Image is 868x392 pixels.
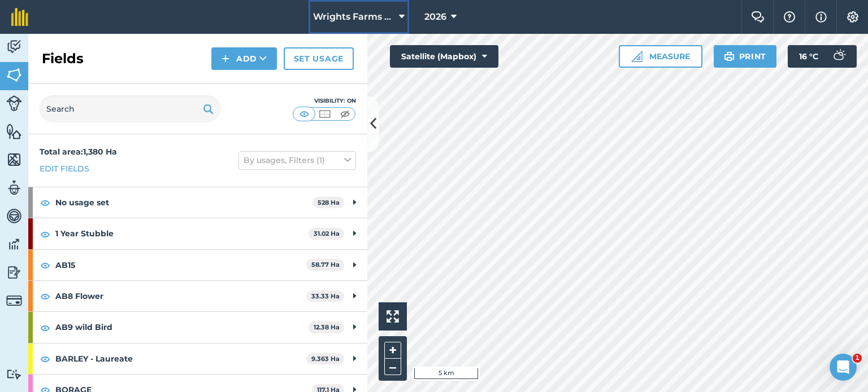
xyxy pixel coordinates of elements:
img: Ruler icon [631,51,643,62]
div: AB1558.77 Ha [28,250,367,280]
strong: AB15 [55,250,306,280]
img: svg+xml;base64,PD94bWwgdmVyc2lvbj0iMS4wIiBlbmNvZGluZz0idXRmLTgiPz4KPCEtLSBHZW5lcmF0b3I6IEFkb2JlIE... [6,95,22,111]
a: Set usage [284,47,354,70]
img: A question mark icon [783,11,796,23]
button: + [384,342,401,359]
strong: AB8 Flower [55,281,306,311]
strong: 9.363 Ha [311,355,340,363]
img: svg+xml;base64,PHN2ZyB4bWxucz0iaHR0cDovL3d3dy53My5vcmcvMjAwMC9zdmciIHdpZHRoPSIxOSIgaGVpZ2h0PSIyNC... [724,50,735,63]
div: No usage set528 Ha [28,187,367,218]
div: AB9 wild Bird12.38 Ha [28,312,367,342]
strong: AB9 wild Bird [55,312,309,342]
button: Measure [619,45,702,68]
strong: 528 Ha [318,199,340,206]
img: svg+xml;base64,PHN2ZyB4bWxucz0iaHR0cDovL3d3dy53My5vcmcvMjAwMC9zdmciIHdpZHRoPSIxOCIgaGVpZ2h0PSIyNC... [40,258,50,272]
img: svg+xml;base64,PD94bWwgdmVyc2lvbj0iMS4wIiBlbmNvZGluZz0idXRmLTgiPz4KPCEtLSBHZW5lcmF0b3I6IEFkb2JlIE... [6,264,22,281]
img: svg+xml;base64,PD94bWwgdmVyc2lvbj0iMS4wIiBlbmNvZGluZz0idXRmLTgiPz4KPCEtLSBHZW5lcmF0b3I6IEFkb2JlIE... [6,236,22,253]
button: By usages, Filters (1) [238,151,356,169]
img: A cog icon [846,11,860,23]
div: BARLEY - Laureate9.363 Ha [28,343,367,374]
span: 2026 [424,10,446,24]
img: svg+xml;base64,PHN2ZyB4bWxucz0iaHR0cDovL3d3dy53My5vcmcvMjAwMC9zdmciIHdpZHRoPSI1NiIgaGVpZ2h0PSI2MC... [6,123,22,140]
img: svg+xml;base64,PD94bWwgdmVyc2lvbj0iMS4wIiBlbmNvZGluZz0idXRmLTgiPz4KPCEtLSBHZW5lcmF0b3I6IEFkb2JlIE... [6,179,22,196]
img: svg+xml;base64,PHN2ZyB4bWxucz0iaHR0cDovL3d3dy53My5vcmcvMjAwMC9zdmciIHdpZHRoPSI1MCIgaGVpZ2h0PSI0MC... [318,108,332,120]
div: Visibility: On [293,96,356,105]
h2: Fields [42,50,84,68]
iframe: Intercom live chat [830,354,857,381]
strong: Total area : 1,380 Ha [40,147,117,157]
input: Search [40,95,220,122]
button: 16 °C [788,45,857,68]
img: svg+xml;base64,PD94bWwgdmVyc2lvbj0iMS4wIiBlbmNvZGluZz0idXRmLTgiPz4KPCEtLSBHZW5lcmF0b3I6IEFkb2JlIE... [827,45,850,68]
div: 1 Year Stubble31.02 Ha [28,218,367,249]
img: svg+xml;base64,PHN2ZyB4bWxucz0iaHR0cDovL3d3dy53My5vcmcvMjAwMC9zdmciIHdpZHRoPSI1NiIgaGVpZ2h0PSI2MC... [6,151,22,168]
strong: 31.02 Ha [314,230,340,237]
span: 16 ° C [799,45,818,68]
img: svg+xml;base64,PHN2ZyB4bWxucz0iaHR0cDovL3d3dy53My5vcmcvMjAwMC9zdmciIHdpZHRoPSIxOCIgaGVpZ2h0PSIyNC... [40,321,50,334]
img: svg+xml;base64,PHN2ZyB4bWxucz0iaHR0cDovL3d3dy53My5vcmcvMjAwMC9zdmciIHdpZHRoPSIxOCIgaGVpZ2h0PSIyNC... [40,289,50,303]
img: Two speech bubbles overlapping with the left bubble in the forefront [751,11,765,23]
img: svg+xml;base64,PHN2ZyB4bWxucz0iaHR0cDovL3d3dy53My5vcmcvMjAwMC9zdmciIHdpZHRoPSIxOCIgaGVpZ2h0PSIyNC... [40,196,50,209]
button: Add [211,47,277,70]
a: Edit fields [40,162,89,175]
img: svg+xml;base64,PHN2ZyB4bWxucz0iaHR0cDovL3d3dy53My5vcmcvMjAwMC9zdmciIHdpZHRoPSI1MCIgaGVpZ2h0PSI0MC... [338,108,352,120]
img: svg+xml;base64,PD94bWwgdmVyc2lvbj0iMS4wIiBlbmNvZGluZz0idXRmLTgiPz4KPCEtLSBHZW5lcmF0b3I6IEFkb2JlIE... [6,293,22,309]
img: Four arrows, one pointing top left, one top right, one bottom right and the last bottom left [387,310,399,323]
strong: 33.33 Ha [311,292,340,300]
img: svg+xml;base64,PHN2ZyB4bWxucz0iaHR0cDovL3d3dy53My5vcmcvMjAwMC9zdmciIHdpZHRoPSIxNyIgaGVpZ2h0PSIxNy... [815,10,827,24]
img: svg+xml;base64,PHN2ZyB4bWxucz0iaHR0cDovL3d3dy53My5vcmcvMjAwMC9zdmciIHdpZHRoPSIxOCIgaGVpZ2h0PSIyNC... [40,227,50,241]
span: 1 [853,354,862,363]
strong: No usage set [55,187,313,218]
img: svg+xml;base64,PD94bWwgdmVyc2lvbj0iMS4wIiBlbmNvZGluZz0idXRmLTgiPz4KPCEtLSBHZW5lcmF0b3I6IEFkb2JlIE... [6,208,22,224]
img: svg+xml;base64,PHN2ZyB4bWxucz0iaHR0cDovL3d3dy53My5vcmcvMjAwMC9zdmciIHdpZHRoPSI1NiIgaGVpZ2h0PSI2MC... [6,67,22,83]
img: svg+xml;base64,PHN2ZyB4bWxucz0iaHR0cDovL3d3dy53My5vcmcvMjAwMC9zdmciIHdpZHRoPSIxOSIgaGVpZ2h0PSIyNC... [203,102,214,116]
img: fieldmargin Logo [11,8,28,26]
strong: 58.77 Ha [311,261,340,268]
img: svg+xml;base64,PD94bWwgdmVyc2lvbj0iMS4wIiBlbmNvZGluZz0idXRmLTgiPz4KPCEtLSBHZW5lcmF0b3I6IEFkb2JlIE... [6,38,22,55]
img: svg+xml;base64,PHN2ZyB4bWxucz0iaHR0cDovL3d3dy53My5vcmcvMjAwMC9zdmciIHdpZHRoPSI1MCIgaGVpZ2h0PSI0MC... [297,108,311,120]
button: Print [714,45,777,68]
span: Wrights Farms Contracting [313,10,394,24]
img: svg+xml;base64,PHN2ZyB4bWxucz0iaHR0cDovL3d3dy53My5vcmcvMjAwMC9zdmciIHdpZHRoPSIxNCIgaGVpZ2h0PSIyNC... [222,52,229,65]
strong: 1 Year Stubble [55,218,309,249]
img: svg+xml;base64,PD94bWwgdmVyc2lvbj0iMS4wIiBlbmNvZGluZz0idXRmLTgiPz4KPCEtLSBHZW5lcmF0b3I6IEFkb2JlIE... [6,369,22,380]
img: svg+xml;base64,PHN2ZyB4bWxucz0iaHR0cDovL3d3dy53My5vcmcvMjAwMC9zdmciIHdpZHRoPSIxOCIgaGVpZ2h0PSIyNC... [40,352,50,365]
div: AB8 Flower33.33 Ha [28,281,367,311]
button: Satellite (Mapbox) [390,45,498,68]
button: – [384,359,401,375]
strong: 12.38 Ha [314,323,340,331]
strong: BARLEY - Laureate [55,343,306,374]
